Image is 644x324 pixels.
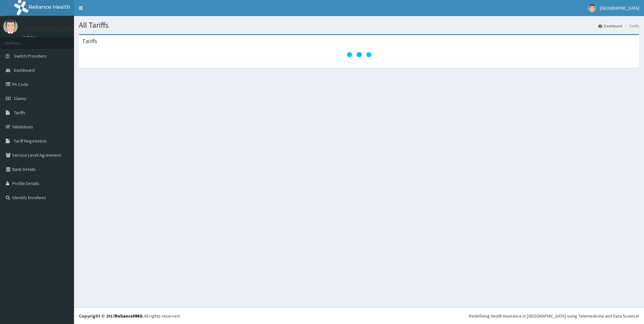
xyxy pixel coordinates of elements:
[115,313,143,319] a: RelianceHMO
[598,23,622,29] a: Dashboard
[14,110,25,116] span: Tariffs
[23,35,38,40] a: Online
[600,5,639,11] span: [GEOGRAPHIC_DATA]
[588,4,596,12] img: User Image
[469,313,639,319] div: Redefining Heath Insurance in [GEOGRAPHIC_DATA] using Telemedicine and Data Science!
[14,138,47,144] span: Tariff Negotiation
[3,19,18,34] img: User Image
[23,26,76,32] p: [GEOGRAPHIC_DATA]
[623,23,639,29] li: Tariffs
[14,96,26,101] span: Claims
[346,42,372,68] svg: audio-loading
[79,21,639,29] h1: All Tariffs
[74,308,644,324] footer: All rights reserved.
[82,38,97,44] h3: Tariffs
[79,313,144,319] strong: Copyright © 2017 .
[14,53,47,59] span: Switch Providers
[14,67,35,73] span: Dashboard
